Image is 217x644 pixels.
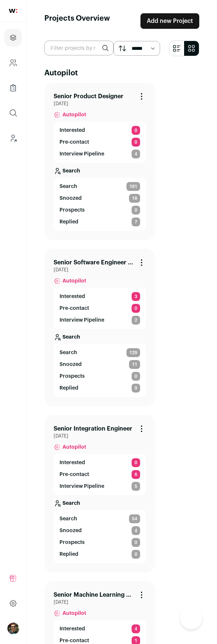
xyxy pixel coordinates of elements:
p: Prospects [60,539,85,546]
a: Company and ATS Settings [4,54,22,72]
p: Search [62,333,80,341]
a: Autopilot [54,439,146,454]
span: 4 [132,150,140,158]
span: 4 [132,624,140,633]
a: Interested 0 [60,458,140,467]
a: Prospects 0 [60,538,140,547]
span: 5 [132,482,140,491]
p: Replied [60,384,78,392]
span: [DATE] [54,599,146,605]
iframe: Toggle Customer Support [180,607,202,629]
span: 9 [132,384,140,393]
p: Interested [60,459,85,466]
a: Senior Machine Learning Engineer - Edge AI [54,590,134,599]
span: 2 [132,316,140,325]
a: Senior Product Designer [54,92,123,101]
a: Snoozed 18 [60,194,140,203]
p: Prospects [60,373,85,380]
button: Project Actions [137,92,146,101]
a: Snoozed 4 [60,526,140,535]
span: 6 [132,470,140,479]
p: Interested [60,127,85,134]
span: 0 [132,372,140,381]
p: Snoozed [60,527,82,534]
a: Search 54 [60,514,140,523]
a: Pre-contact 0 [60,138,140,147]
span: 0 [132,206,140,215]
a: Pre-contact 0 [60,304,140,313]
span: 161 [126,182,140,191]
a: Replied 7 [60,217,140,226]
span: 0 [132,550,140,559]
a: Autopilot [54,605,146,620]
a: Projects [4,29,22,47]
a: Add new Project [140,13,199,29]
button: Project Actions [137,590,146,599]
a: Replied 0 [60,550,140,559]
a: Interested 3 [60,292,140,301]
a: Replied 9 [60,384,140,393]
button: Project Actions [137,424,146,433]
a: Interview Pipeline 2 [60,316,140,325]
span: 3 [132,292,140,301]
span: 0 [132,458,140,467]
a: Senior Integration Engineer [54,424,132,433]
p: Pre-contact [60,138,89,146]
span: 0 [132,538,140,547]
a: Prospects 0 [60,206,140,215]
span: 4 [132,526,140,535]
a: Search [54,495,146,510]
p: Pre-contact [60,471,89,478]
p: Search [62,500,80,507]
p: Interview Pipeline [60,483,104,490]
span: Autopilot [62,443,86,451]
span: 0 [132,138,140,147]
a: Company Lists [4,79,22,97]
span: Autopilot [62,277,86,285]
a: Interested 4 [60,624,140,633]
p: Interested [60,625,85,633]
a: Search [54,329,146,344]
span: 7 [132,217,140,226]
p: Replied [60,218,78,226]
p: Snoozed [60,361,82,368]
a: Leads (Backoffice) [4,129,22,147]
button: Open dropdown [7,623,19,634]
img: wellfound-shorthand-0d5821cbd27db2630d0214b213865d53afaa358527fdda9d0ea32b1df1b89c2c.svg [9,9,17,13]
p: Snoozed [60,195,82,202]
span: 0 [132,126,140,135]
p: Search [62,167,80,175]
p: Interview Pipeline [60,150,104,158]
span: Search [60,515,77,523]
span: 18 [129,194,140,203]
a: Search 161 [60,182,140,191]
a: Interview Pipeline 4 [60,150,140,158]
a: Search 129 [60,348,140,357]
button: Project Actions [137,258,146,267]
a: Interested 0 [60,126,140,135]
a: Senior Software Engineer - Automations Product [54,258,134,267]
h2: Autopilot [44,68,199,78]
span: 0 [132,304,140,313]
p: Pre-contact [60,305,89,312]
p: Replied [60,551,78,558]
p: Interview Pipeline [60,316,104,324]
a: Interview Pipeline 5 [60,482,140,491]
span: 129 [126,348,140,357]
p: Prospects [60,206,85,214]
span: [DATE] [54,433,146,439]
span: Search [60,349,77,356]
input: Filter projects by name [44,41,113,55]
h1: Projects Overview [44,13,110,29]
a: Search [54,163,146,178]
span: Autopilot [62,610,86,617]
img: 8429747-medium_jpg [7,623,19,634]
span: [DATE] [54,101,146,107]
a: Snoozed 11 [60,360,140,369]
p: Interested [60,293,85,300]
span: [DATE] [54,267,146,273]
a: Autopilot [54,273,146,288]
span: Autopilot [62,111,86,119]
a: Pre-contact 6 [60,470,140,479]
a: Autopilot [54,107,146,121]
